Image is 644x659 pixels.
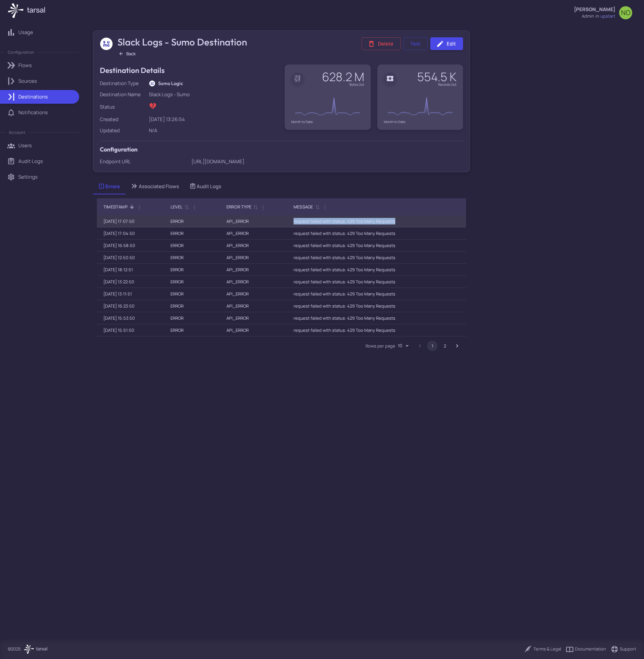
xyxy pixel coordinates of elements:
td: request failed with status: 429 Too Many Requests [287,300,466,312]
td: API_ERROR [220,252,287,264]
button: page 1 [427,341,438,351]
span: Sort by Level ascending [183,204,190,210]
div: Associated Flows [130,183,179,190]
h3: Slack Logs - Sumo Destination [117,36,248,48]
td: API_ERROR [220,312,287,324]
div: Error Type [226,203,251,211]
td: ERROR [164,240,220,252]
td: ERROR [164,288,220,300]
td: ERROR [164,264,220,276]
td: API_ERROR [220,215,287,227]
td: [DATE] 12:50:50 [97,252,164,264]
a: Edit [430,37,463,50]
img: Sumo Logic [149,80,155,86]
td: request failed with status: 429 Too Many Requests [287,288,466,300]
td: [DATE] 17:04:50 [97,227,164,240]
td: API_ERROR [220,276,287,288]
td: API_ERROR [220,324,287,336]
a: Documentation [566,645,606,653]
div: Timestamp [103,203,128,211]
button: Delete [362,37,401,50]
a: Terms & Legal [524,645,561,653]
p: Account [9,130,25,135]
td: [DATE] 16:58:50 [97,240,164,252]
td: request failed with status: 429 Too Many Requests [287,312,466,324]
td: [DATE] 16:23:50 [97,300,164,312]
td: ERROR [164,300,220,312]
div: N/A [149,127,278,134]
div: Chart. Highcharts interactive chart. [384,89,457,120]
p: Notifications [18,109,48,116]
span: in [596,13,599,20]
div: Month to Date [384,120,457,123]
td: API_ERROR [220,300,287,312]
div: [DATE] 13:26:54 [149,116,278,123]
div: Updated [100,127,146,134]
div: Destination Type [100,80,146,87]
td: request failed with status: 429 Too Many Requests [287,276,466,288]
button: Back [116,49,139,58]
p: Usage [18,29,33,36]
td: ERROR [164,215,220,227]
label: Rows per page [366,343,395,349]
td: [DATE] 13:22:50 [97,276,164,288]
span: NO [621,9,630,16]
span: ResourceError: request failed with status: 429 Too Many Requests, ErrorType: API_ERROR [149,105,157,112]
span: Sorted by Timestamp descending [128,204,135,210]
div: Destination Name [100,91,146,98]
p: [URL][DOMAIN_NAME] [191,158,463,165]
div: admin [582,13,594,20]
svg: Interactive chart [384,89,456,120]
div: Status [100,103,146,111]
p: Sources [18,78,37,85]
td: request failed with status: 429 Too Many Requests [287,252,466,264]
td: [DATE] 18:12:51 [97,264,164,276]
td: API_ERROR [220,288,287,300]
div: Audit Logs [189,183,221,190]
td: request failed with status: 429 Too Many Requests [287,227,466,240]
h6: Sumo Logic [158,80,183,87]
a: Support [611,645,636,653]
span: Sort by Message ascending [313,204,321,210]
td: [DATE] 17:07:50 [97,215,164,227]
button: Column Actions [258,202,268,213]
h5: Configuration [100,145,463,154]
td: ERROR [164,312,220,324]
div: Rows per page [398,340,411,351]
nav: pagination navigation [414,341,463,351]
button: Column Actions [320,202,330,213]
div: Errors [98,183,120,190]
td: ERROR [164,227,220,240]
button: [PERSON_NAME]admininupstartNO [570,4,636,22]
td: request failed with status: 429 Too Many Requests [287,264,466,276]
td: request failed with status: 429 Too Many Requests [287,215,466,227]
p: Slack Logs - Sumo [149,91,278,98]
p: Flows [18,62,32,69]
img: Sumo Logic [100,38,113,50]
svg: Interactive chart [291,89,364,120]
span: upstart [600,13,615,20]
span: Sort by Error Type ascending [251,204,259,210]
td: [DATE] 15:53:50 [97,312,164,324]
td: request failed with status: 429 Too Many Requests [287,324,466,336]
button: Go to next page [452,341,462,351]
div: Month to Date [291,120,364,123]
div: Created [100,116,146,123]
div: Endpoint URL [100,158,189,165]
p: Audit Logs [18,158,43,165]
p: [PERSON_NAME] [574,6,615,13]
td: API_ERROR [220,227,287,240]
div: Chart. Highcharts interactive chart. [291,89,364,120]
td: request failed with status: 429 Too Many Requests [287,240,466,252]
p: Settings [18,173,38,181]
td: ERROR [164,252,220,264]
button: Column Actions [189,202,200,213]
p: Configuration [8,49,34,55]
p: Destinations [18,93,48,100]
div: Message [294,203,313,211]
